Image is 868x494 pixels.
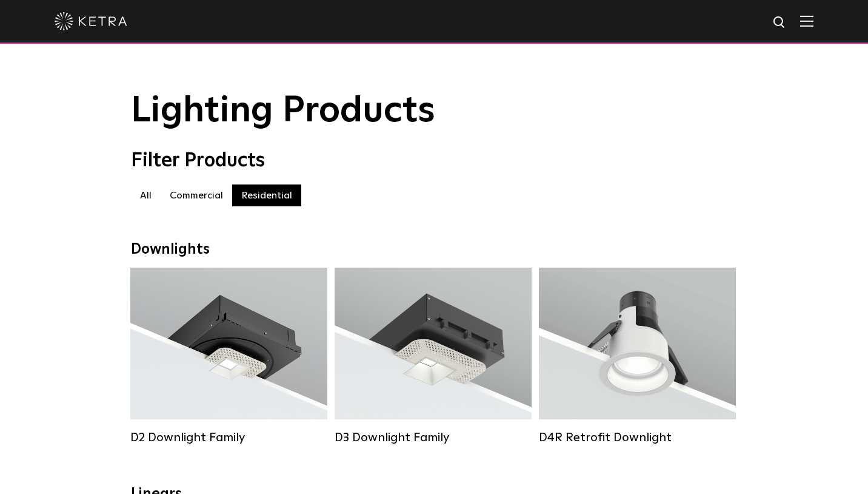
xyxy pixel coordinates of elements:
[232,184,301,206] label: Residential
[131,241,737,259] div: Downlights
[772,15,787,30] img: search icon
[335,268,532,445] a: D3 Downlight Family Lumen Output:700 / 900 / 1100Colors:White / Black / Silver / Bronze / Paintab...
[130,268,327,445] a: D2 Downlight Family Lumen Output:1200Colors:White / Black / Gloss Black / Silver / Bronze / Silve...
[335,430,532,445] div: D3 Downlight Family
[800,15,813,27] img: Hamburger%20Nav.svg
[131,184,161,206] label: All
[539,268,736,445] a: D4R Retrofit Downlight Lumen Output:800Colors:White / BlackBeam Angles:15° / 25° / 40° / 60°Watta...
[161,184,232,206] label: Commercial
[55,12,127,30] img: ketra-logo-2019-white
[131,149,737,172] div: Filter Products
[131,93,435,129] span: Lighting Products
[539,430,736,445] div: D4R Retrofit Downlight
[130,430,327,445] div: D2 Downlight Family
